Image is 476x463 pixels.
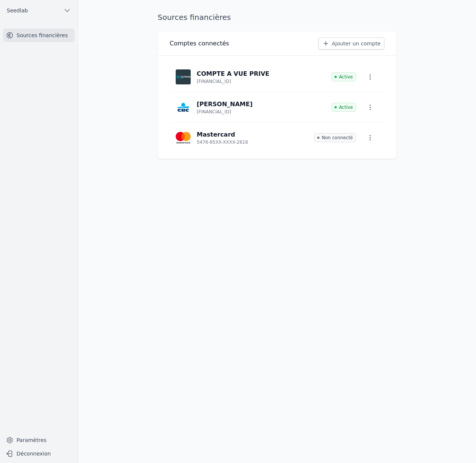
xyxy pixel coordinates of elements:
[197,78,231,84] p: [FINANCIAL_ID]
[158,12,231,23] h1: Sources financières
[170,92,384,122] a: [PERSON_NAME] [FINANCIAL_ID] Active
[3,5,75,17] button: Seedlab
[197,109,231,115] p: [FINANCIAL_ID]
[170,39,229,48] h3: Comptes connectés
[318,38,384,50] a: Ajouter un compte
[197,100,253,109] p: [PERSON_NAME]
[3,434,75,446] a: Paramètres
[170,123,384,153] a: Mastercard 5476-85XX-XXXX-2616 Non connecté
[170,62,384,92] a: COMPTE A VUE PRIVE [FINANCIAL_ID] Active
[331,103,356,112] span: Active
[197,69,270,78] p: COMPTE A VUE PRIVE
[197,130,235,139] p: Mastercard
[314,133,356,142] span: Non connecté
[197,139,248,145] p: 5476-85XX-XXXX-2616
[3,29,75,42] a: Sources financières
[3,448,75,460] button: Déconnexion
[331,72,356,81] span: Active
[7,7,28,14] span: Seedlab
